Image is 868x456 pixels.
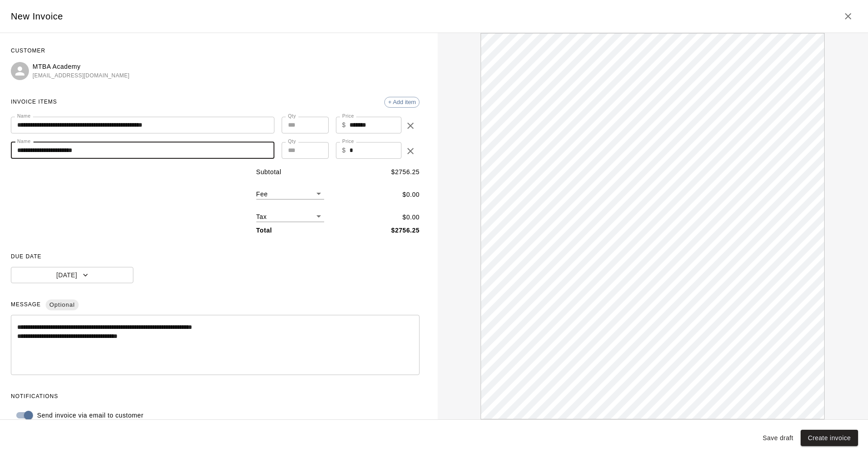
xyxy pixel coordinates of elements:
span: DUE DATE [11,250,420,264]
span: CUSTOMER [11,44,420,58]
p: $ [342,146,346,155]
h5: New Invoice [11,10,63,23]
span: Optional [46,297,78,313]
button: Save draft [759,430,797,446]
span: [EMAIL_ADDRESS][DOMAIN_NAME] [33,71,130,81]
p: Send invoice via email to customer [37,411,143,420]
label: Price [342,138,354,145]
label: Name [17,138,31,145]
button: Create invoice [801,430,858,446]
button: delete [401,117,420,135]
div: + Add item [384,97,420,108]
span: NOTIFICATIONS [11,389,420,404]
label: Qty [288,113,296,119]
span: + Add item [385,99,419,105]
button: delete [401,142,420,160]
span: INVOICE ITEMS [11,95,57,109]
b: Total [256,227,272,234]
p: $ 0.00 [402,213,420,222]
p: $ 0.00 [402,190,420,199]
label: Qty [288,138,296,145]
span: MESSAGE [11,298,420,312]
p: Subtotal [256,167,282,177]
p: $ 2756.25 [391,167,420,177]
p: MTBA Academy [33,62,130,71]
button: Close [839,7,857,25]
b: $ 2756.25 [391,227,420,234]
label: Price [342,113,354,119]
label: Name [17,113,31,119]
p: $ [342,120,346,130]
button: [DATE] [11,267,133,284]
